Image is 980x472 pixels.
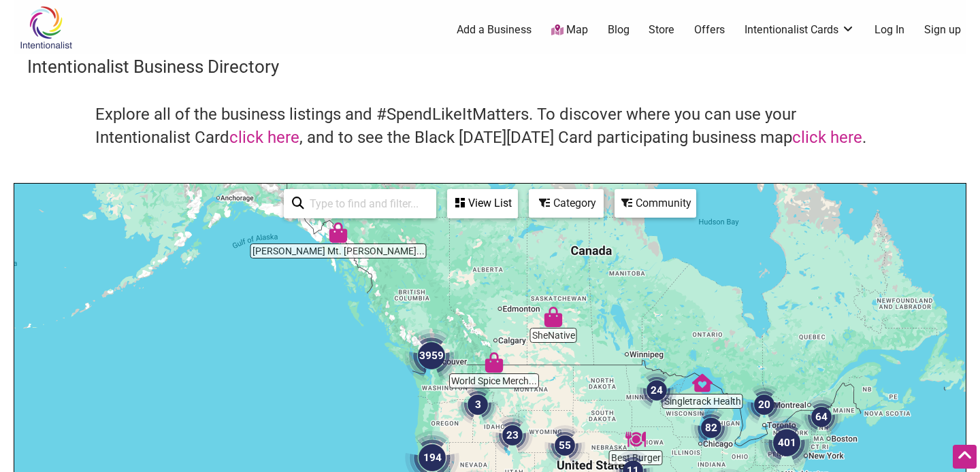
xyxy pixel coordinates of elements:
a: Offers [694,22,725,37]
div: Type to search and filter [284,189,436,218]
div: 401 [759,416,814,470]
h3: Intentionalist Business Directory [27,54,953,79]
input: Type to find and filter... [304,190,428,217]
div: Filter by Community [615,189,696,218]
div: 3959 [404,328,459,383]
div: Category [530,190,602,216]
div: Scroll Back to Top [953,445,977,469]
a: Store [649,22,674,37]
div: World Spice Merchants [484,352,504,373]
div: Best Burger [625,429,646,450]
h4: Explore all of the business listings and #SpendLikeItMatters. To discover where you can use your ... [95,103,885,149]
a: Add a Business [457,22,532,37]
a: Map [551,22,588,38]
div: 23 [492,415,533,456]
div: Tripp's Mt. Juneau Trading Post [328,222,348,243]
div: 82 [691,407,732,448]
div: 55 [544,425,585,466]
div: 20 [744,384,785,425]
div: Filter by category [529,189,604,218]
div: 24 [636,370,677,411]
a: click here [229,128,299,147]
div: Singletrack Health [692,373,713,393]
div: See a list of the visible businesses [447,189,518,218]
div: SheNative [543,307,563,327]
a: Blog [608,22,630,37]
a: click here [792,128,862,147]
div: 3 [457,384,498,425]
img: Intentionalist [14,5,78,50]
a: Log In [875,22,904,37]
div: View List [448,190,517,216]
a: Intentionalist Cards [745,22,855,37]
a: Sign up [924,22,961,37]
div: Community [616,190,695,216]
div: 64 [801,397,842,437]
